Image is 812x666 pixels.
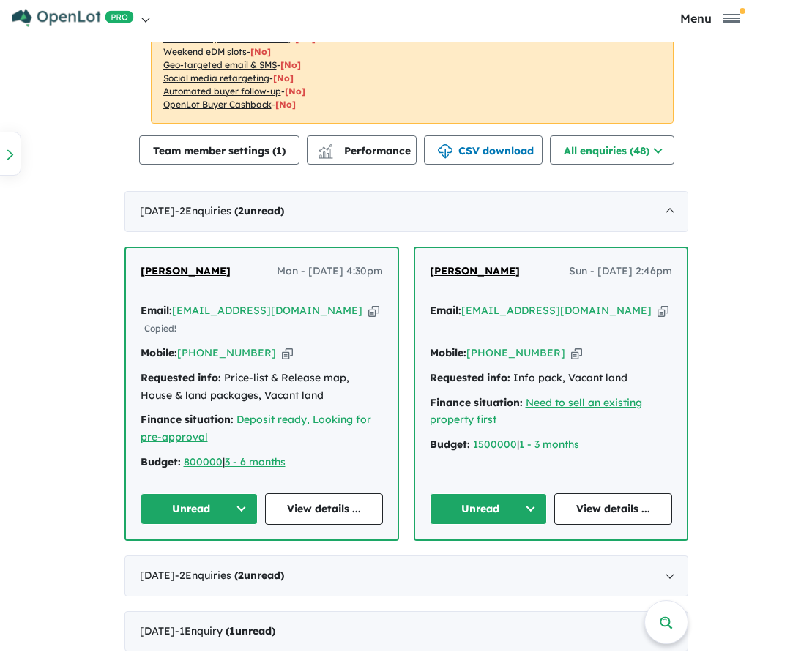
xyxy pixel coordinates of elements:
span: [PERSON_NAME] [430,264,520,277]
span: [No] [295,33,316,44]
a: 800000 [184,455,223,468]
div: | [141,454,383,471]
button: CSV download [424,135,543,165]
strong: ( unread) [234,204,284,217]
span: [No] [275,99,296,110]
span: [No] [280,59,301,70]
span: Mon - [DATE] 4:30pm [277,263,383,280]
button: Copy [368,303,379,318]
strong: Requested info: [430,371,510,384]
button: Performance [307,135,417,165]
span: - 2 Enquir ies [175,204,284,217]
span: [No] [273,72,294,83]
span: Copied! [144,323,176,334]
a: [PHONE_NUMBER] [466,346,565,359]
div: [DATE] [124,611,688,652]
strong: ( unread) [234,569,284,582]
img: download icon [438,144,452,159]
span: Performance [321,144,411,157]
button: All enquiries (48) [550,135,674,165]
a: Deposit ready, Looking for pre-approval [141,413,371,444]
img: Openlot PRO Logo White [12,9,134,27]
a: Need to sell an existing property first [430,396,642,427]
div: Price-list & Release map, House & land packages, Vacant land [141,370,383,405]
u: Weekend eDM slots [163,46,247,57]
div: [DATE] [124,555,688,596]
strong: Email: [141,304,172,317]
div: [DATE] [124,191,688,232]
button: Unread [430,493,548,525]
a: [PERSON_NAME] [430,263,520,280]
span: 2 [238,569,244,582]
strong: Email: [430,304,461,317]
a: 3 - 6 months [225,455,286,468]
span: 1 [229,624,235,637]
a: 1500000 [473,438,517,451]
a: View details ... [265,493,383,525]
u: Social media retargeting [163,72,269,83]
strong: Mobile: [141,346,177,359]
u: Automated buyer follow-up [163,86,281,97]
u: Native ads (Promoted estate) [163,33,291,44]
a: [PERSON_NAME] [141,263,231,280]
a: [EMAIL_ADDRESS][DOMAIN_NAME] [172,304,362,317]
button: Toggle navigation [611,11,808,25]
button: Unread [141,493,258,525]
u: OpenLot Buyer Cashback [163,99,272,110]
a: 1 - 3 months [519,438,579,451]
span: - 1 Enquir y [175,624,275,637]
strong: Budget: [141,455,181,468]
button: Copy [658,303,668,318]
div: | [430,436,672,454]
strong: Finance situation: [141,413,234,426]
u: Geo-targeted email & SMS [163,59,277,70]
span: [PERSON_NAME] [141,264,231,277]
a: [PHONE_NUMBER] [177,346,276,359]
button: Copy [571,345,582,361]
span: 1 [276,144,282,157]
a: [EMAIL_ADDRESS][DOMAIN_NAME] [461,304,652,317]
span: [No] [285,86,305,97]
strong: Budget: [430,438,470,451]
strong: Finance situation: [430,396,523,409]
strong: Requested info: [141,371,221,384]
img: line-chart.svg [319,144,332,152]
span: 2 [238,204,244,217]
img: bar-chart.svg [319,149,333,158]
a: View details ... [554,493,672,525]
span: Sun - [DATE] 2:46pm [569,263,672,280]
strong: Mobile: [430,346,466,359]
span: - 2 Enquir ies [175,569,284,582]
button: Team member settings (1) [139,135,299,165]
span: [No] [250,46,271,57]
strong: ( unread) [226,624,275,637]
button: Copy [282,345,293,361]
div: Info pack, Vacant land [430,370,672,387]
